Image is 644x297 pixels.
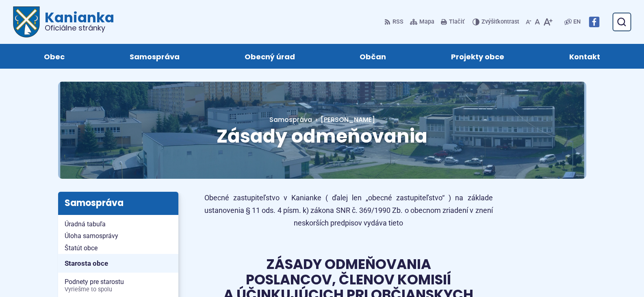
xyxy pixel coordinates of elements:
button: Tlačiť [439,13,466,30]
span: Obecný úrad [245,44,295,69]
a: Kontakt [545,44,624,69]
img: Prejsť na Facebook stránku [589,17,599,27]
a: EN [572,17,582,27]
button: Zvýšiťkontrast [473,13,521,30]
span: Kontakt [569,44,600,69]
span: RSS [392,17,403,27]
a: Občan [336,44,411,69]
span: Občan [360,44,386,69]
span: Zásady odmeňovania [217,123,427,149]
button: Nastaviť pôvodnú veľkosť písma [533,13,542,30]
span: Mapa [419,17,434,27]
img: Prejsť na domovskú stránku [13,7,40,37]
span: EN [573,17,581,27]
span: Tlačiť [449,19,464,26]
span: Kanianka [40,11,114,32]
a: Projekty obce [427,44,529,69]
span: Samospráva [130,44,180,69]
a: RSS [384,13,405,30]
a: Úradná tabuľa [58,218,178,230]
span: Štatút obce [65,242,172,254]
span: Obec [44,44,65,69]
span: Zvýšiť [481,18,497,25]
a: [PERSON_NAME] [312,115,375,124]
span: Vyriešme to spolu [65,286,172,293]
a: Mapa [408,13,436,30]
span: Úradná tabuľa [65,218,172,230]
a: Starosta obce [58,254,178,273]
span: Úloha samosprávy [65,230,172,242]
span: Starosta obce [65,257,172,270]
a: Podnety pre starostuVyriešme to spolu [58,276,178,295]
h3: Samospráva [58,192,178,215]
button: Zväčšiť veľkosť písma [542,13,554,30]
a: Úloha samosprávy [58,230,178,242]
span: Oficiálne stránky [45,24,114,32]
a: Samospráva [269,115,312,124]
a: Obecný úrad [220,44,319,69]
button: Zmenšiť veľkosť písma [524,13,533,30]
span: Projekty obce [451,44,504,69]
a: Obec [20,44,89,69]
a: Štatút obce [58,242,178,254]
span: kontrast [481,19,519,26]
span: [PERSON_NAME] [321,115,375,124]
p: Obecné zastupiteľstvo v Kanianke ( ďalej len „obecné zastupiteľstvo“ ) na základe ustanovenia § 1... [204,192,493,229]
span: Podnety pre starostu [65,276,172,295]
a: Samospráva [105,44,204,69]
a: Logo Kanianka, prejsť na domovskú stránku. [13,7,114,37]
